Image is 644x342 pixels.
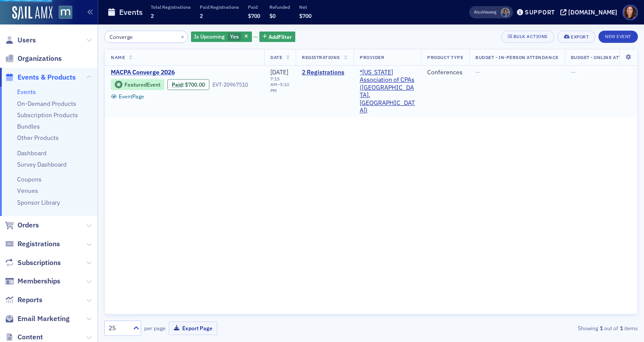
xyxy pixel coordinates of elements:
a: View Homepage [53,6,72,21]
strong: 1 [618,324,624,332]
a: Organizations [5,54,62,63]
a: Subscription Products [17,111,78,119]
img: SailAMX [59,6,72,19]
div: 25 [109,324,128,333]
div: [DOMAIN_NAME] [568,8,617,16]
span: Is Upcoming [194,33,225,40]
span: *Maryland Association of CPAs (Timonium, MD) [360,69,415,115]
span: $0 [269,12,276,19]
a: Registrations [5,239,60,249]
span: Yes [230,33,239,40]
span: Orders [18,220,39,230]
a: On-Demand Products [17,100,76,108]
a: Paid [172,81,183,88]
a: Events & Products [5,73,76,82]
span: Viewing [474,9,496,15]
div: Yes [191,31,252,42]
button: × [179,32,187,40]
a: EventPage [111,93,144,100]
span: $700.00 [185,81,205,88]
span: $700 [299,12,311,19]
p: Paid [248,4,260,10]
p: Net [299,4,311,10]
div: – [270,76,290,93]
span: Content [18,332,43,342]
time: 7:15 AM [270,76,280,87]
button: AddFilter [259,31,295,42]
span: Registrations [18,239,60,249]
img: SailAMX [12,6,53,20]
span: — [475,68,480,76]
span: 2 [151,12,154,19]
button: Export Page [169,321,217,335]
span: Email Marketing [18,314,70,324]
span: $700 [248,12,260,19]
a: Coupons [17,175,42,183]
div: Featured Event [124,82,160,87]
a: Other Products [17,134,59,142]
a: Survey Dashboard [17,161,67,168]
span: Reports [18,295,42,305]
a: Orders [5,220,39,230]
time: 5:10 PM [270,81,289,93]
a: 2 Registrations [302,69,347,77]
p: Refunded [269,4,290,10]
span: Users [18,35,36,45]
span: : [172,81,185,88]
h1: Events [119,7,143,17]
a: MACPA Converge 2026 [111,69,258,77]
span: [DATE] [270,68,288,76]
div: Export [571,35,589,39]
a: Sponsor Library [17,199,60,206]
span: Add Filter [269,33,292,41]
a: *[US_STATE] Association of CPAs ([GEOGRAPHIC_DATA], [GEOGRAPHIC_DATA]) [360,69,415,115]
button: Export [557,31,595,43]
button: [DOMAIN_NAME] [560,9,620,15]
input: Search… [104,31,188,43]
a: Email Marketing [5,314,70,324]
a: Memberships [5,276,60,286]
a: Users [5,35,36,45]
span: Provider [360,54,384,60]
a: Bundles [17,122,40,130]
span: Chris Dougherty [501,8,510,17]
span: Budget - In-Person Attendance [475,54,558,60]
button: New Event [598,31,638,43]
span: Registrations [302,54,340,60]
button: Bulk Actions [501,31,554,43]
p: Total Registrations [151,4,191,10]
div: Bulk Actions [513,34,548,39]
a: Reports [5,295,42,305]
div: Paid: 4 - $70000 [167,79,209,90]
strong: 1 [598,324,604,332]
a: Venues [17,187,38,195]
div: Conferences [427,69,463,77]
div: Support [525,8,555,16]
span: Subscriptions [18,258,61,268]
p: Paid Registrations [200,4,239,10]
a: Content [5,332,43,342]
span: Events & Products [18,73,76,82]
a: Subscriptions [5,258,61,268]
div: Featured Event [111,79,164,90]
span: Organizations [18,54,62,63]
div: Showing out of items [466,324,638,332]
span: Product Type [427,54,463,60]
a: Events [17,88,36,96]
div: Also [474,9,482,15]
span: — [571,68,576,76]
span: Date [270,54,282,60]
div: EVT-20967510 [212,81,248,88]
span: Name [111,54,125,60]
span: Profile [623,5,638,20]
label: per page [144,324,166,332]
span: Memberships [18,276,60,286]
a: Dashboard [17,149,46,157]
span: 2 [200,12,203,19]
a: New Event [598,32,638,40]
